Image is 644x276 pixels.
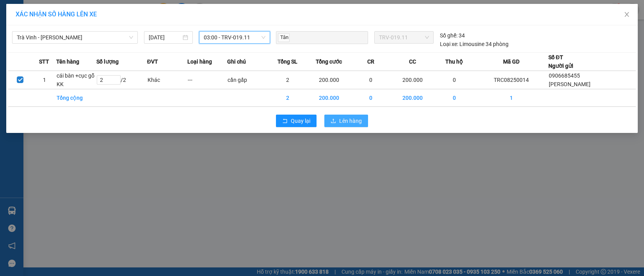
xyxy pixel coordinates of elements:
[549,81,591,87] span: [PERSON_NAME]
[440,40,509,48] div: Limousine 34 phòng
[114,76,119,81] span: up
[147,57,158,66] span: ĐVT
[56,57,79,66] span: Tên hàng
[440,40,458,48] span: Loại xe:
[227,71,267,89] td: cần gấp
[96,71,147,89] td: / 2
[187,57,212,66] span: Loại hàng
[440,31,457,40] span: Số ghế:
[16,11,97,18] span: XÁC NHẬN SỐ HÀNG LÊN XE
[475,71,548,89] td: TRC08250014
[549,73,580,79] span: 0906685455
[445,57,463,66] span: Thu hộ
[548,53,573,70] div: Số ĐT Người gửi
[267,71,308,89] td: 2
[147,71,187,89] td: Khác
[440,31,465,40] div: 34
[204,32,265,43] span: 03:00 - TRV-019.11
[96,57,119,66] span: Số lượng
[351,89,391,107] td: 0
[434,89,475,107] td: 0
[187,71,228,89] td: ---
[114,80,119,85] span: down
[39,57,49,66] span: STT
[278,33,290,42] span: Tân
[32,71,57,89] td: 1
[367,57,374,66] span: CR
[17,32,133,43] span: Trà Vinh - Hồ Chí Minh
[278,57,297,66] span: Tổng SL
[475,89,548,107] td: 1
[339,117,362,125] span: Lên hàng
[276,115,317,127] button: rollbackQuay lại
[434,71,475,89] td: 0
[351,71,391,89] td: 0
[616,4,638,26] button: Close
[316,57,342,66] span: Tổng cước
[308,71,351,89] td: 200.000
[267,89,308,107] td: 2
[391,71,434,89] td: 200.000
[112,80,120,84] span: Decrease Value
[331,118,336,124] span: upload
[112,76,120,80] span: Increase Value
[308,89,351,107] td: 200.000
[149,33,181,42] input: 12/08/2025
[56,89,96,107] td: Tổng cộng
[282,118,288,124] span: rollback
[56,71,96,89] td: cái bàn +cục gỗ KK
[624,11,630,18] span: close
[291,117,310,125] span: Quay lại
[503,57,519,66] span: Mã GD
[379,32,429,43] span: TRV-019.11
[227,57,246,66] span: Ghi chú
[391,89,434,107] td: 200.000
[409,57,416,66] span: CC
[324,115,368,127] button: uploadLên hàng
